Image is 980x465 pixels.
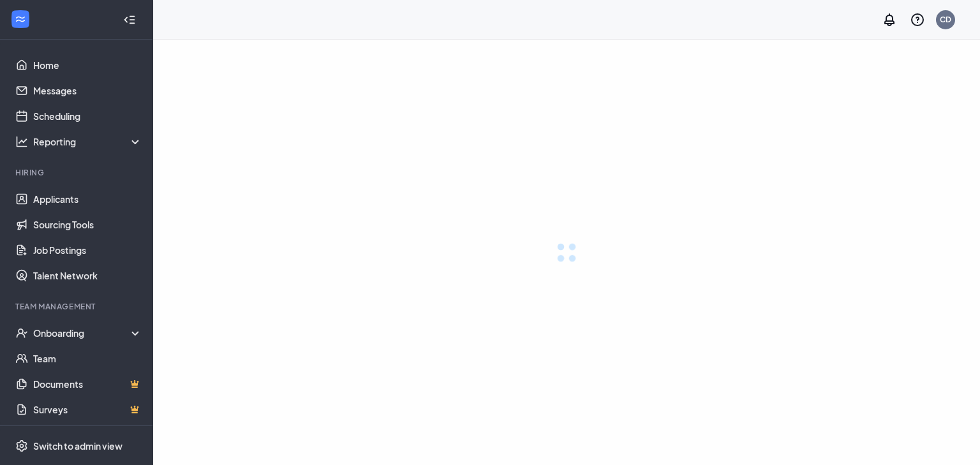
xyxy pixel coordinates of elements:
[15,167,140,178] div: Hiring
[123,13,136,26] svg: Collapse
[15,439,28,452] svg: Settings
[33,237,142,263] a: Job Postings
[33,371,142,397] a: DocumentsCrown
[15,327,28,339] svg: UserCheck
[33,78,142,103] a: Messages
[910,12,925,27] svg: QuestionInfo
[33,186,142,212] a: Applicants
[33,135,143,148] div: Reporting
[15,135,28,148] svg: Analysis
[33,397,142,422] a: SurveysCrown
[33,103,142,129] a: Scheduling
[15,301,140,312] div: Team Management
[33,52,142,78] a: Home
[14,13,27,26] svg: WorkstreamLogo
[33,263,142,288] a: Talent Network
[940,14,951,25] div: CD
[33,346,142,371] a: Team
[33,212,142,237] a: Sourcing Tools
[882,12,897,27] svg: Notifications
[33,327,143,339] div: Onboarding
[33,439,122,452] div: Switch to admin view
